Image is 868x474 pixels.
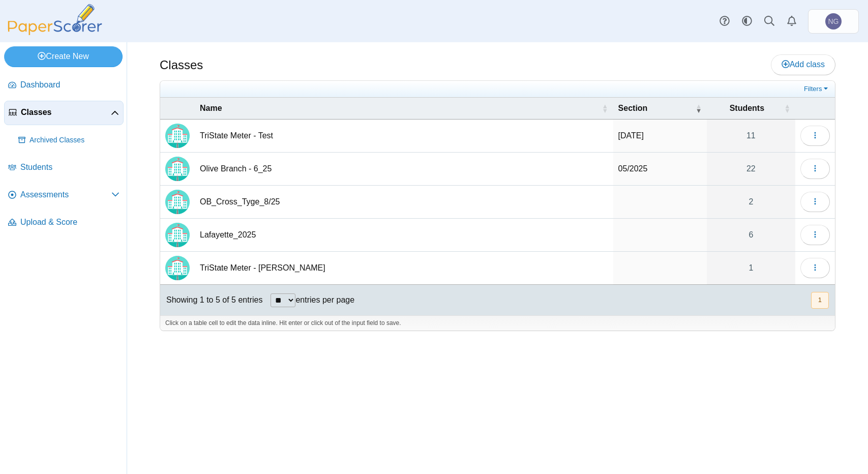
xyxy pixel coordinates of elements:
a: 1 [707,252,795,284]
td: [DATE] [613,120,707,153]
span: Dashboard [20,79,119,91]
span: Nathan Green [825,13,842,29]
h1: Classes [160,56,203,74]
a: Classes [4,101,124,125]
a: Assessments [4,183,124,208]
div: Click on a table cell to edit the data inline. Hit enter or click out of the input field to save. [160,315,835,331]
span: Add class [782,60,825,69]
span: Section : Activate to remove sorting [696,103,702,113]
span: Students : Activate to sort [784,103,790,113]
span: Assessments [20,189,111,200]
a: Create New [4,46,123,67]
a: 6 [707,219,795,251]
td: Lafayette_2025 [195,219,613,252]
nav: pagination [810,292,829,309]
a: Upload & Score [4,211,124,235]
a: 11 [707,120,795,152]
span: Section [618,103,694,114]
span: Nathan Green [828,18,839,25]
span: Students [712,103,782,114]
a: Nathan Green [808,9,859,34]
img: PaperScorer [4,4,106,35]
button: 1 [811,292,829,309]
a: Add class [771,54,835,75]
a: Filters [801,84,832,94]
span: Name : Activate to sort [602,103,608,113]
td: TriState Meter - Test [195,120,613,153]
a: Dashboard [4,73,124,98]
span: Students [20,162,119,173]
td: OB_Cross_Tyge_8/25 [195,186,613,219]
img: Locally created class [165,157,190,181]
td: 05/2025 [613,153,707,186]
td: Olive Branch - 6_25 [195,153,613,186]
img: Locally created class [165,124,190,148]
a: 2 [707,186,795,218]
a: Archived Classes [14,128,124,153]
label: entries per page [295,295,354,304]
span: Classes [21,107,111,118]
a: 22 [707,153,795,185]
a: Alerts [781,10,803,33]
span: Archived Classes [29,135,119,145]
span: Upload & Score [20,217,119,228]
img: Locally created class [165,256,190,280]
img: Locally created class [165,223,190,247]
a: Students [4,156,124,180]
a: PaperScorer [4,28,106,37]
img: Locally created class [165,190,190,214]
td: TriState Meter - [PERSON_NAME] [195,252,613,285]
span: Name [200,103,600,114]
div: Showing 1 to 5 of 5 entries [160,285,262,315]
